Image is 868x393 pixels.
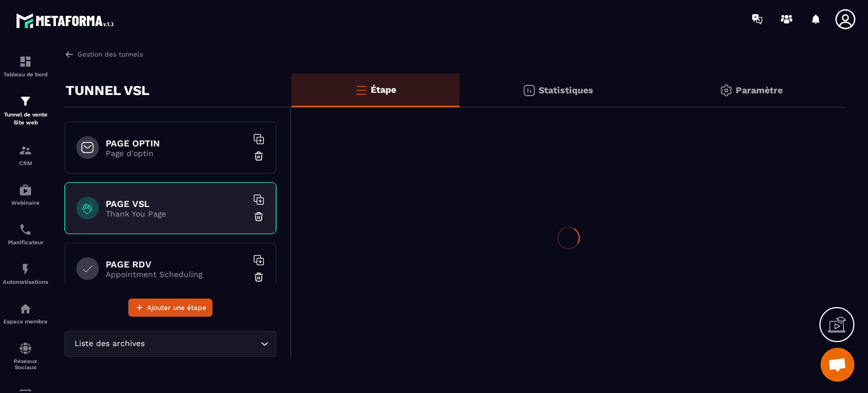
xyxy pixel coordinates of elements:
h6: PAGE VSL [106,198,247,209]
img: automations [19,262,32,276]
p: Paramètre [736,85,783,96]
p: TUNNEL VSL [66,79,149,102]
img: social-network [19,342,32,355]
p: Tunnel de vente Site web [3,111,48,127]
img: formation [19,144,32,157]
input: Search for option [147,338,258,350]
a: formationformationTunnel de vente Site web [3,86,48,135]
span: Ajouter une étape [147,302,206,313]
p: Tableau de bord [3,71,48,77]
h6: PAGE OPTIN [106,138,247,149]
p: Appointment Scheduling [106,270,247,279]
p: CRM [3,160,48,166]
img: formation [19,94,32,108]
a: schedulerschedulerPlanificateur [3,214,48,254]
button: Ajouter une étape [128,299,212,317]
p: Étape [371,84,396,95]
p: Statistiques [539,85,593,96]
a: social-networksocial-networkRéseaux Sociaux [3,333,48,379]
h6: PAGE RDV [106,259,247,270]
img: stats.20deebd0.svg [522,84,536,97]
div: Ouvrir le chat [821,348,854,382]
img: automations [19,302,32,316]
img: trash [253,150,264,162]
img: setting-gr.5f69749f.svg [719,84,733,97]
p: Page d'optin [106,149,247,158]
img: logo [16,10,118,31]
span: Liste des archives [72,338,147,350]
img: scheduler [19,223,32,236]
img: arrow [64,49,75,59]
img: trash [253,211,264,222]
a: automationsautomationsWebinaire [3,175,48,214]
a: automationsautomationsAutomatisations [3,254,48,293]
p: Thank You Page [106,209,247,218]
img: bars-o.4a397970.svg [354,83,368,97]
div: Search for option [64,331,276,357]
img: formation [19,55,32,68]
p: Automatisations [3,279,48,285]
p: Espace membre [3,318,48,325]
a: formationformationTableau de bord [3,46,48,86]
p: Webinaire [3,200,48,206]
p: Planificateur [3,239,48,245]
img: automations [19,183,32,197]
a: Gestion des tunnels [64,49,143,59]
img: trash [253,271,264,283]
p: Réseaux Sociaux [3,358,48,370]
a: automationsautomationsEspace membre [3,293,48,333]
a: formationformationCRM [3,135,48,175]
